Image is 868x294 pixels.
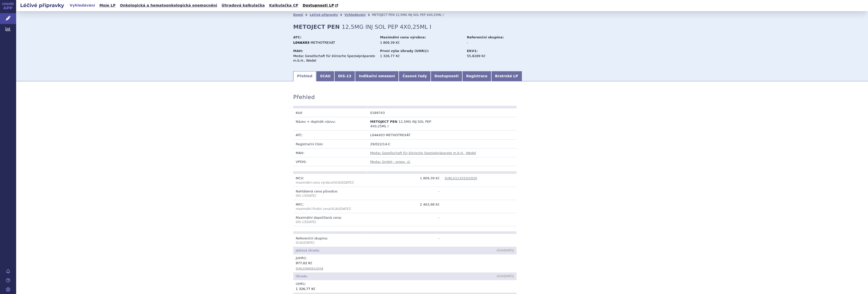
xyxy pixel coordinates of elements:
[296,207,365,211] p: maximální finální cena
[368,213,442,226] td: -
[293,71,316,81] a: Přehled
[296,286,514,291] div: 1 326,77 Kč
[399,71,431,81] a: Časové řady
[368,108,442,117] td: 0189743
[491,71,522,81] a: Bratrské LP
[372,13,394,17] span: METOJECT PEN
[380,40,462,45] div: 1 809,39 Kč
[303,3,334,7] span: Dostupnosti LP
[370,120,397,124] span: METOJECT PEN
[504,275,513,278] span: [DATE]
[368,174,442,187] td: 1 809,39 Kč
[340,207,350,211] span: [DATE]
[293,35,302,39] strong: ATC:
[304,241,314,244] span: [DATE]
[293,41,310,44] strong: L04AX03
[445,176,477,180] a: SUKLS111010/2020
[293,174,368,187] td: MCV:
[380,35,426,39] strong: Maximální cena výrobce:
[431,71,463,81] a: Dostupnosti
[98,2,117,9] a: Moje LP
[370,120,431,128] span: 12,5MG INJ SOL PEP 4X0,25ML I
[293,94,315,101] h3: Přehled
[296,194,365,198] p: DIS-13
[497,275,514,278] span: (SCAU )
[293,273,442,280] td: Úhrada:
[293,200,368,213] td: MFC:
[118,2,219,9] a: Onkologická a hematoonkologická onemocnění
[293,117,368,131] td: Název + doplněk názvu:
[368,139,517,148] td: 29/022/14-C
[293,234,368,247] td: Referenční skupina:
[395,13,443,17] span: 12,5MG INJ SOL PEP 4X0,25ML I
[467,49,478,53] strong: EKV1:
[293,157,368,166] td: VPOIS:
[386,133,410,137] span: METHOTREXÁT
[293,54,375,63] div: Medac Gesellschaft für klinische Spezialpräparate m.b.H., Wedel
[330,207,351,211] span: (SCAU )
[504,249,513,252] span: [DATE]
[303,282,305,286] span: 1
[304,256,306,260] span: 1
[16,2,68,9] h2: Léčivé přípravky
[306,220,316,224] span: [DATE]
[293,254,517,273] td: JUHR :
[380,49,429,53] strong: První výše úhrady (UHR1):
[370,160,411,164] a: Medac GmbH - organ. sl.
[301,2,341,9] a: Dostupnosti LP
[342,181,353,184] span: [DATE]
[342,24,431,30] span: 12,5MG INJ SOL PEP 4X0,25ML I
[268,2,300,9] a: Kalkulačka CP
[370,133,385,137] span: L04AX03
[497,249,514,252] span: (SCAU )
[306,194,316,198] span: [DATE]
[334,71,355,81] a: DIS-13
[370,151,476,155] a: Medac Gesellschaft für klinische Spezialpräparate m.b.H., Wedel
[462,71,491,81] a: Registrace
[368,187,442,200] td: -
[293,148,368,157] td: MAH:
[220,2,266,9] a: Úhradová kalkulačka
[293,13,303,17] a: Domů
[293,24,340,30] strong: METOJECT PEN
[344,13,365,17] a: Vyhledávání
[68,2,97,9] a: Vyhledávání
[310,13,338,17] a: Léčivé přípravky
[293,108,368,117] td: Kód:
[368,234,442,247] td: -
[467,54,524,58] div: 55,8289 Kč
[293,187,368,200] td: Nahlášená cena původce:
[293,280,517,293] td: UHR :
[296,181,333,184] span: maximální cena výrobce
[296,181,354,184] span: (SCAU )
[296,260,514,265] div: 977,02 Kč
[467,40,524,45] div: -
[293,49,303,53] strong: MAH:
[355,71,399,81] a: Indikační omezení
[311,41,335,44] span: METHOTREXÁT
[316,71,334,81] a: SCAU
[293,131,368,139] td: ATC:
[296,267,323,270] a: SUKLS366561/2018
[296,220,365,224] p: DIS-13
[368,200,442,213] td: 2 463,98 Kč
[296,241,365,245] p: SCAU
[380,54,462,58] div: 1 326,77 Kč
[293,139,368,148] td: Registrační číslo:
[293,247,442,254] td: Jádrová úhrada:
[467,35,504,39] strong: Referenční skupina:
[293,213,368,226] td: Maximální dopočítaná cena:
